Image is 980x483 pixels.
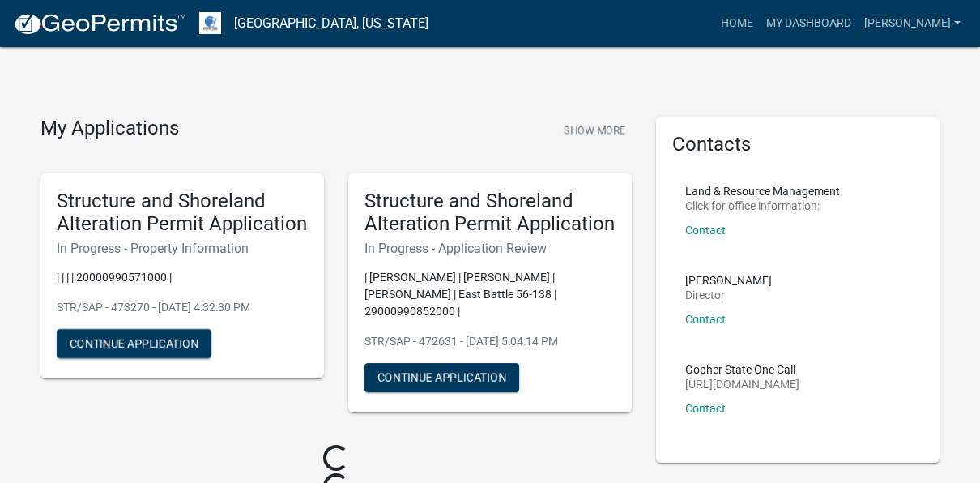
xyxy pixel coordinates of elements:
h5: Contacts [672,133,923,156]
p: Land & Resource Management [685,186,840,197]
a: [GEOGRAPHIC_DATA], [US_STATE] [234,10,428,37]
a: Home [714,8,760,39]
a: Contact [685,224,726,237]
h6: In Progress - Application Review [364,241,616,256]
a: [PERSON_NAME] [858,8,967,39]
a: Contact [685,313,726,326]
button: Continue Application [364,363,519,392]
p: STR/SAP - 473270 - [DATE] 4:32:30 PM [57,299,308,316]
p: [URL][DOMAIN_NAME] [685,378,799,390]
h5: Structure and Shoreland Alteration Permit Application [364,190,616,237]
p: | | | | 20000990571000 | [57,269,308,286]
h6: In Progress - Property Information [57,241,308,256]
a: Contact [685,402,726,415]
h4: My Applications [40,117,179,141]
button: Show More [557,117,632,143]
p: STR/SAP - 472631 - [DATE] 5:04:14 PM [364,333,616,350]
p: Click for office information: [685,200,840,212]
button: Continue Application [57,329,211,358]
img: Otter Tail County, Minnesota [199,12,221,34]
p: Gopher State One Call [685,364,799,375]
a: My Dashboard [760,8,858,39]
p: | [PERSON_NAME] | [PERSON_NAME] | [PERSON_NAME] | East Battle 56-138 | 29000990852000 | [364,269,616,320]
p: Director [685,289,772,301]
p: [PERSON_NAME] [685,275,772,286]
h5: Structure and Shoreland Alteration Permit Application [57,190,308,237]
